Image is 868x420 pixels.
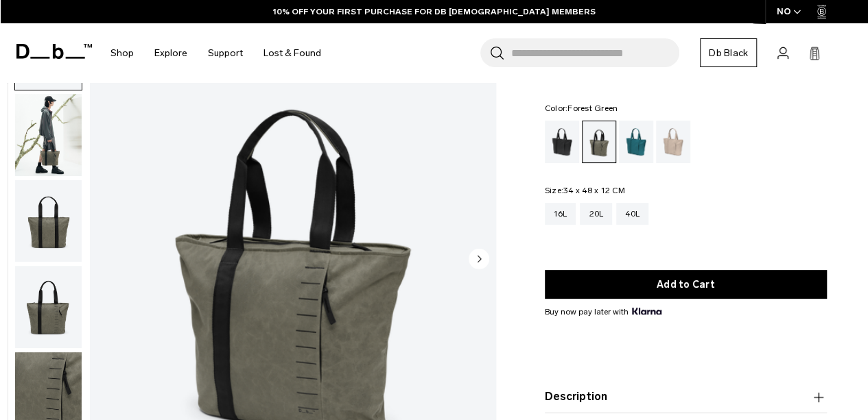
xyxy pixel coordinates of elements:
a: Db Black [700,38,757,67]
a: Midnight Teal [619,121,653,163]
a: Explore [154,29,187,77]
a: Support [208,29,243,77]
img: Essential Tote 20L Forest Green [15,94,82,176]
button: Essential Tote 20L Forest Green [14,180,82,263]
a: 20L [580,203,612,225]
span: Buy now pay later with [545,306,661,318]
a: Shop [110,29,134,77]
a: Forest Green [582,121,616,163]
span: 34 x 48 x 12 CM [563,186,625,195]
button: Essential Tote 20L Forest Green [14,93,82,177]
a: 10% OFF YOUR FIRST PURCHASE FOR DB [DEMOGRAPHIC_DATA] MEMBERS [273,5,596,18]
span: Forest Green [567,103,618,113]
a: 16L [545,203,576,225]
button: Next slide [469,248,489,271]
img: {"height" => 20, "alt" => "Klarna"} [632,308,661,314]
img: Essential Tote 20L Forest Green [15,266,82,348]
nav: Main Navigation [100,23,331,83]
legend: Color: [545,104,618,112]
a: 40L [616,203,648,225]
img: Essential Tote 20L Forest Green [15,180,82,262]
button: Add to Cart [545,270,827,299]
button: Essential Tote 20L Forest Green [14,265,82,349]
button: Description [545,389,827,406]
a: Fogbow Beige [656,121,690,163]
a: Lost & Found [263,29,321,77]
a: Black Out [545,121,579,163]
legend: Size: [545,186,625,195]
